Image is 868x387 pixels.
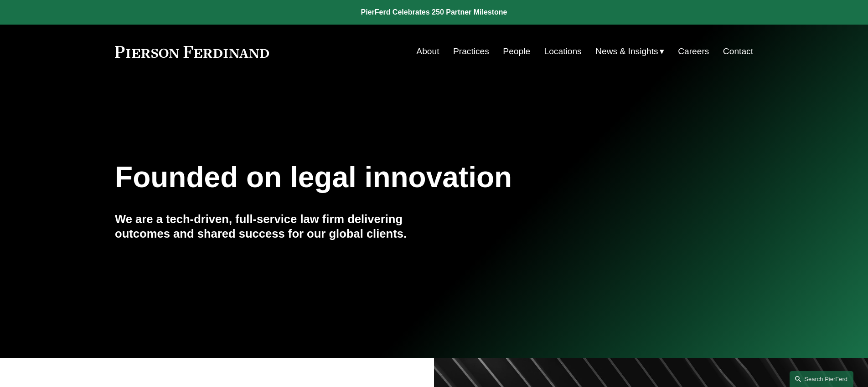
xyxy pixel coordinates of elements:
[723,43,753,60] a: Contact
[595,43,664,60] a: folder dropdown
[115,212,434,241] h4: We are a tech-driven, full-service law firm delivering outcomes and shared success for our global...
[416,43,439,60] a: About
[544,43,582,60] a: Locations
[595,44,658,60] span: News & Insights
[115,161,647,194] h1: Founded on legal innovation
[790,371,853,387] a: Search this site
[678,43,709,60] a: Careers
[453,43,489,60] a: Practices
[503,43,530,60] a: People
